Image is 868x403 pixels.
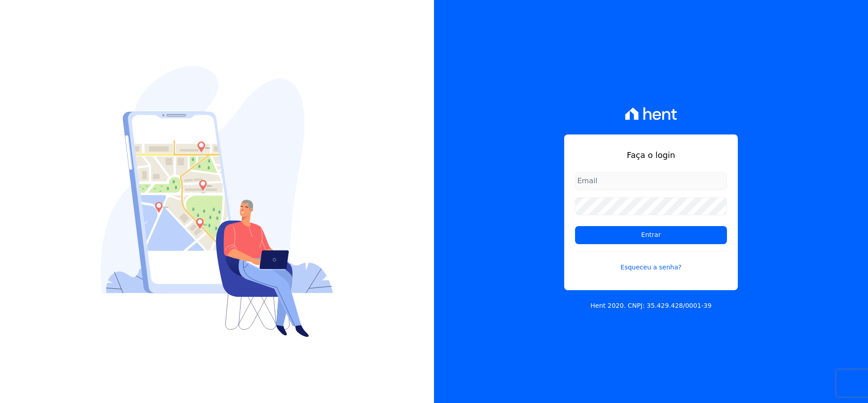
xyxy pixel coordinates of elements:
[575,172,727,190] input: Email
[101,66,333,337] img: Login
[575,226,727,244] input: Entrar
[575,149,727,161] h1: Faça o login
[590,301,712,310] p: Hent 2020. CNPJ: 35.429.428/0001-39
[575,251,727,272] a: Esqueceu a senha?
